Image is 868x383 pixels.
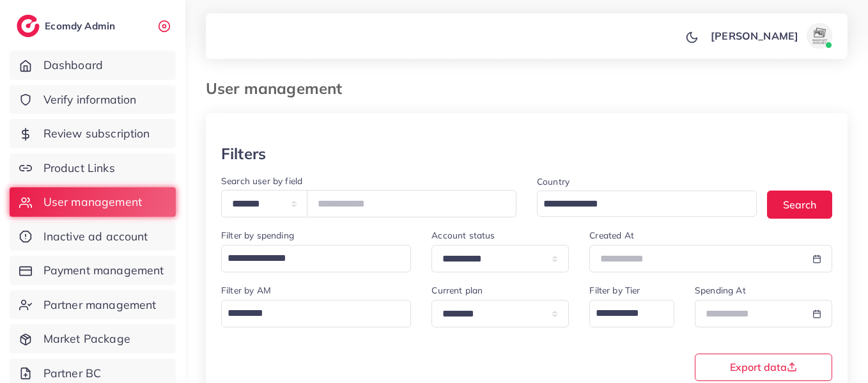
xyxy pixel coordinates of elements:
h3: Filters [221,145,266,163]
div: Search for option [221,245,411,272]
span: Payment management [43,262,164,279]
label: Country [537,175,570,188]
div: Search for option [221,300,411,327]
a: [PERSON_NAME]avatar [704,23,837,49]
span: Verify information [43,91,137,108]
span: Market Package [43,331,130,347]
img: avatar [807,23,832,49]
label: Spending At [695,284,746,297]
input: Search for option [591,302,658,324]
label: Current plan [431,284,483,297]
p: [PERSON_NAME] [711,28,798,43]
label: Filter by spending [221,229,294,242]
input: Search for option [223,247,394,269]
label: Search user by field [221,175,302,187]
a: User management [10,187,176,217]
a: Verify information [10,85,176,114]
h3: User management [206,79,352,98]
a: Dashboard [10,51,176,80]
div: Search for option [537,191,757,217]
span: Export data [730,362,797,372]
span: Partner management [43,297,157,313]
label: Account status [431,229,495,242]
a: Market Package [10,324,176,354]
a: Payment management [10,256,176,285]
a: Review subscription [10,119,176,148]
div: Search for option [589,300,674,327]
a: Product Links [10,153,176,183]
input: Search for option [539,194,740,214]
button: Search [767,191,832,218]
label: Filter by Tier [589,284,640,297]
span: Product Links [43,160,115,176]
input: Search for option [223,302,394,324]
h2: Ecomdy Admin [45,20,118,32]
a: Inactive ad account [10,222,176,251]
img: logo [17,15,40,37]
span: Partner BC [43,365,102,382]
label: Filter by AM [221,284,271,297]
button: Export data [695,354,832,381]
a: Partner management [10,290,176,320]
span: Dashboard [43,57,103,74]
span: User management [43,194,142,210]
span: Inactive ad account [43,228,148,245]
label: Created At [589,229,634,242]
span: Review subscription [43,125,150,142]
a: logoEcomdy Admin [17,15,118,37]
